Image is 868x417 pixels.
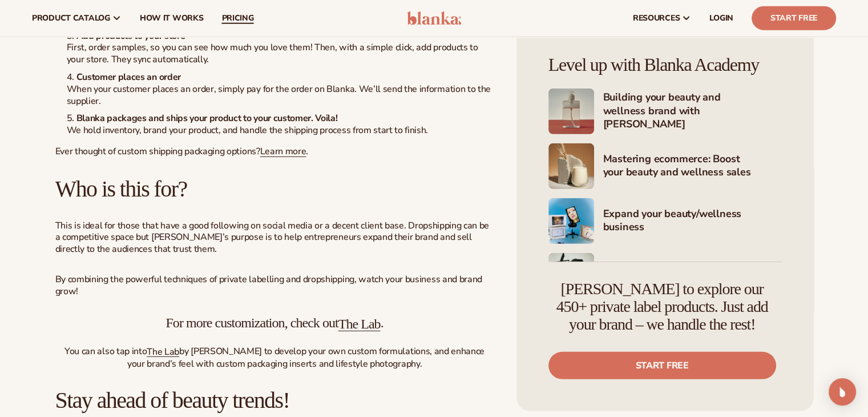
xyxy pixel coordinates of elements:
[67,113,494,137] li: We hold inventory, brand your product, and handle the shipping process from start to finish.
[140,14,204,23] span: How It Works
[260,146,306,158] a: Learn more
[548,89,594,134] img: Shopify Image 5
[548,253,782,299] a: Shopify Image 8 Marketing your beauty and wellness brand 101
[633,14,680,23] span: resources
[709,14,733,23] span: LOGIN
[55,220,494,255] p: This is ideal for those that have a good following on social media or a decent client base. Drops...
[829,378,856,406] div: Open Intercom Messenger
[67,71,494,107] li: When your customer places an order, simply pay for the order on Blanka. We’ll send the informatio...
[67,30,494,66] li: First, order samples, so you can see how much you love them! Then, with a simple click, add produ...
[55,146,494,158] p: Ever thought of custom shipping packaging options? .
[548,352,776,379] a: Start free
[603,207,782,235] h4: Expand your beauty/wellness business
[603,153,782,181] h4: Mastering ecommerce: Boost your beauty and wellness sales
[548,143,594,189] img: Shopify Image 6
[55,177,494,202] h2: Who is this for?
[221,14,253,23] span: pricing
[752,6,836,30] a: Start Free
[548,198,594,244] img: Shopify Image 7
[76,112,338,125] strong: Blanka packages and ships your product to your customer. Voila!
[338,317,381,332] a: The Lab
[548,89,782,134] a: Shopify Image 5 Building your beauty and wellness brand with [PERSON_NAME]
[548,280,776,333] h4: [PERSON_NAME] to explore our 450+ private label products. Just add your brand – we handle the rest!
[76,71,181,83] strong: Customer places an order
[548,143,782,189] a: Shopify Image 6 Mastering ecommerce: Boost your beauty and wellness sales
[147,346,179,358] a: The Lab
[548,55,782,75] h4: Level up with Blanka Academy
[55,315,494,332] h3: For more customization, check out .
[603,91,782,132] h4: Building your beauty and wellness brand with [PERSON_NAME]
[55,274,494,298] p: By combining the powerful techniques of private labelling and dropshipping, watch your business a...
[407,11,461,25] img: logo
[32,14,110,23] span: product catalog
[548,198,782,244] a: Shopify Image 7 Expand your beauty/wellness business
[55,388,494,413] h2: Stay ahead of beauty trends!
[548,253,594,299] img: Shopify Image 8
[55,346,494,370] p: You can also tap into by [PERSON_NAME] to develop your own custom formulations, and enhance your ...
